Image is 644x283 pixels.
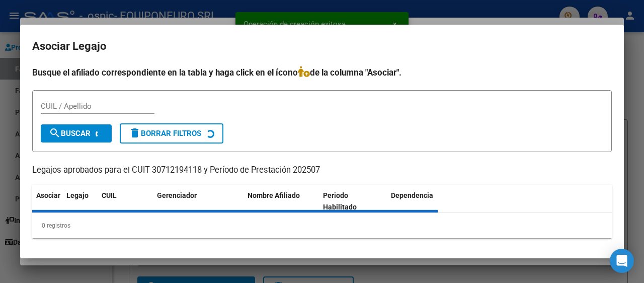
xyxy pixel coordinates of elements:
span: Asociar [36,191,60,199]
h2: Asociar Legajo [32,37,612,56]
datatable-header-cell: Asociar [32,185,62,218]
mat-icon: search [49,127,61,139]
p: Legajos aprobados para el CUIT 30712194118 y Período de Prestación 202507 [32,164,612,177]
div: Open Intercom Messenger [610,249,634,273]
span: Legajo [66,191,89,199]
span: Nombre Afiliado [248,191,300,199]
button: Borrar Filtros [120,123,223,144]
span: Borrar Filtros [129,129,201,138]
button: Buscar [41,124,112,143]
datatable-header-cell: CUIL [98,185,153,218]
datatable-header-cell: Gerenciador [153,185,244,218]
div: 0 registros [32,213,612,238]
mat-icon: delete [129,127,141,139]
datatable-header-cell: Legajo [62,185,98,218]
span: CUIL [102,191,117,199]
datatable-header-cell: Periodo Habilitado [319,185,387,218]
datatable-header-cell: Dependencia [387,185,462,218]
span: Periodo Habilitado [323,191,357,211]
datatable-header-cell: Nombre Afiliado [244,185,319,218]
span: Dependencia [391,191,433,199]
span: Gerenciador [157,191,197,199]
span: Buscar [49,129,91,138]
h4: Busque el afiliado correspondiente en la tabla y haga click en el ícono de la columna "Asociar". [32,66,612,79]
